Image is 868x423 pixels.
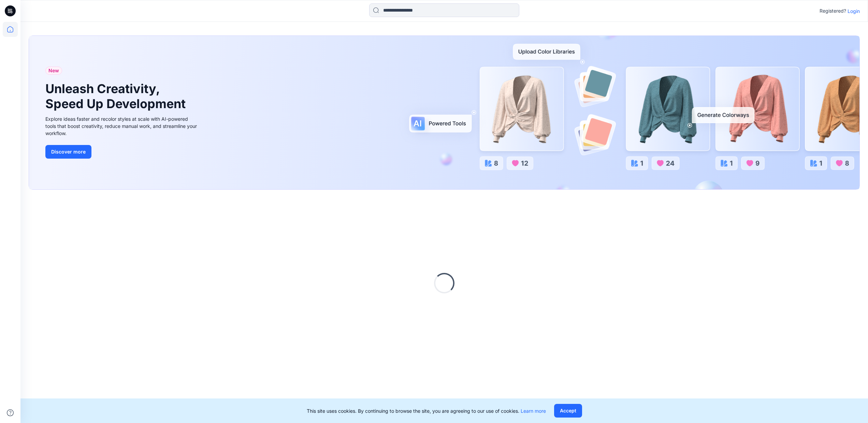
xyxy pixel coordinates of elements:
[521,408,546,414] a: Learn more
[45,115,199,137] div: Explore ideas faster and recolor styles at scale with AI-powered tools that boost creativity, red...
[48,67,59,75] span: New
[45,145,199,159] a: Discover more
[45,145,91,159] button: Discover more
[820,7,846,15] p: Registered?
[45,82,189,111] h1: Unleash Creativity, Speed Up Development
[307,407,546,414] p: This site uses cookies. By continuing to browse the site, you are agreeing to our use of cookies.
[554,404,582,418] button: Accept
[848,8,860,15] p: Login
